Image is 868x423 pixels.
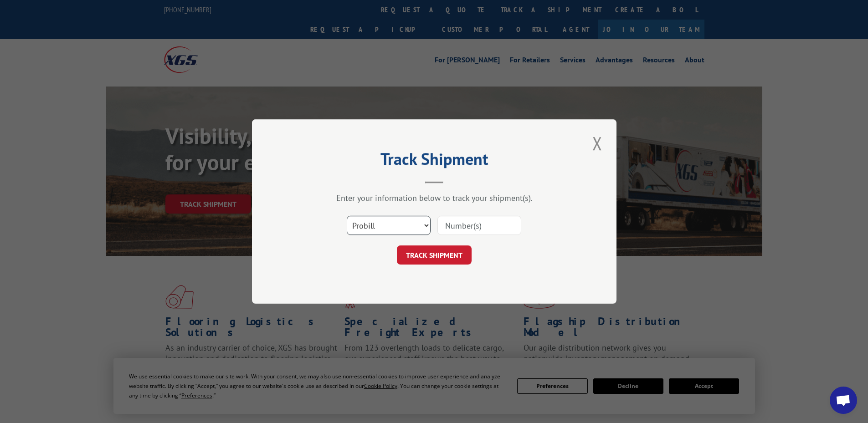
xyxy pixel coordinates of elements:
[298,193,571,203] div: Enter your information below to track your shipment(s).
[298,153,571,170] h2: Track Shipment
[830,387,857,414] a: Open chat
[590,131,605,156] button: Close modal
[437,216,521,235] input: Number(s)
[397,245,472,265] button: TRACK SHIPMENT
